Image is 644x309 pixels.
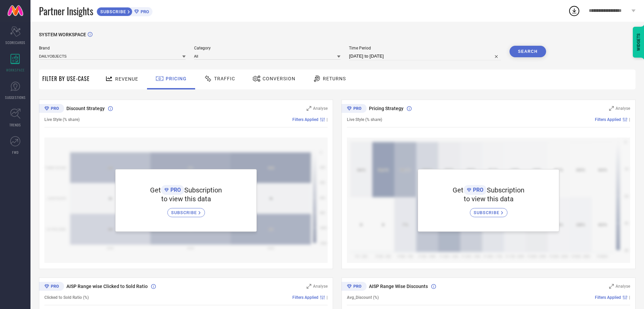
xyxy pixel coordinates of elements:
[194,46,341,50] span: Category
[347,117,382,122] span: Live Style (% share)
[313,284,328,289] span: Analyse
[453,186,463,194] span: Get
[349,52,501,60] input: Select time period
[595,295,621,300] span: Filters Applied
[464,195,514,203] span: to view this data
[313,106,328,111] span: Analyse
[39,46,186,50] span: Brand
[347,295,379,300] span: Avg_Discount (%)
[39,4,93,18] span: Partner Insights
[327,295,328,300] span: |
[12,150,19,155] span: FWD
[369,284,428,289] span: AISP Range Wise Discounts
[5,95,26,100] span: SUGGESTIONS
[39,282,64,292] div: Premium
[609,106,614,111] svg: Zoom
[169,187,181,193] span: PRO
[171,210,199,215] span: SUBSCRIBE
[150,186,161,194] span: Get
[616,106,630,111] span: Analyse
[66,284,148,289] span: AISP Range wise Clicked to Sold Ratio
[97,5,152,16] a: SUBSCRIBEPRO
[487,186,524,194] span: Subscription
[510,46,546,57] button: Search
[609,284,614,289] svg: Zoom
[292,295,318,300] span: Filters Applied
[166,76,187,81] span: Pricing
[629,295,630,300] span: |
[214,76,235,81] span: Traffic
[115,76,138,82] span: Revenue
[139,9,149,14] span: PRO
[568,5,580,17] div: Open download list
[161,195,211,203] span: to view this data
[629,117,630,122] span: |
[9,122,21,127] span: TRENDS
[6,67,25,73] span: WORKSPACE
[5,40,25,45] span: SCORECARDS
[349,46,501,50] span: Time Period
[369,106,403,111] span: Pricing Strategy
[323,76,346,81] span: Returns
[292,117,318,122] span: Filters Applied
[44,295,89,300] span: Clicked to Sold Ratio (%)
[307,106,311,111] svg: Zoom
[341,282,367,292] div: Premium
[595,117,621,122] span: Filters Applied
[471,187,483,193] span: PRO
[184,186,222,194] span: Subscription
[307,284,311,289] svg: Zoom
[44,117,80,122] span: Live Style (% share)
[39,104,64,114] div: Premium
[474,210,501,215] span: SUBSCRIBE
[470,203,507,217] a: SUBSCRIBE
[97,9,128,14] span: SUBSCRIBE
[39,32,86,37] span: SYSTEM WORKSPACE
[167,203,205,217] a: SUBSCRIBE
[341,104,367,114] div: Premium
[616,284,630,289] span: Analyse
[42,75,90,83] span: Filter By Use-Case
[263,76,295,81] span: Conversion
[66,106,105,111] span: Discount Strategy
[327,117,328,122] span: |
